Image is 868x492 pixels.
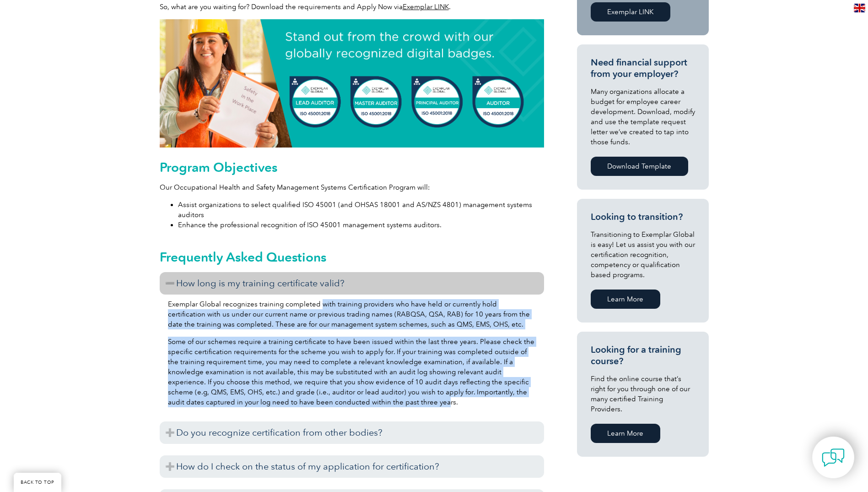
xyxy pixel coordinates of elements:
[14,473,61,492] a: BACK TO TOP
[160,19,544,148] img: digital badge
[160,455,544,478] h3: How do I check on the status of my application for certification?
[168,337,536,407] p: Some of our schemes require a training certificate to have been issued within the last three year...
[160,421,544,444] h3: Do you recognize certification from other bodies?
[591,424,660,443] a: Learn More
[591,57,695,80] h3: Need financial support from your employer?
[178,200,544,220] li: Assist organizations to select qualified ISO 45001 (and OHSAS 18001 and AS/NZS 4801) management s...
[160,182,544,192] p: Our Occupational Health and Safety Management Systems Certification Program will:
[168,299,536,329] p: Exemplar Global recognizes training completed with training providers who have held or currently ...
[591,2,670,22] a: Exemplar LINK
[591,230,695,280] p: Transitioning to Exemplar Global is easy! Let us assist you with our certification recognition, c...
[160,272,544,295] h3: How long is my training certificate valid?
[822,446,845,469] img: contact-chat.png
[403,3,449,11] a: Exemplar LINK
[854,4,865,12] img: en
[591,87,695,147] p: Many organizations allocate a budget for employee career development. Download, modify and use th...
[160,2,544,12] p: So, what are you waiting for? Download the requirements and Apply Now via .
[591,374,695,414] p: Find the online course that’s right for you through one of our many certified Training Providers.
[178,220,544,230] li: Enhance the professional recognition of ISO 45001 management systems auditors.
[591,157,688,176] a: Download Template
[160,160,544,175] h2: Program Objectives
[591,211,695,223] h3: Looking to transition?
[591,290,660,309] a: Learn More
[160,250,544,264] h2: Frequently Asked Questions
[591,344,695,367] h3: Looking for a training course?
